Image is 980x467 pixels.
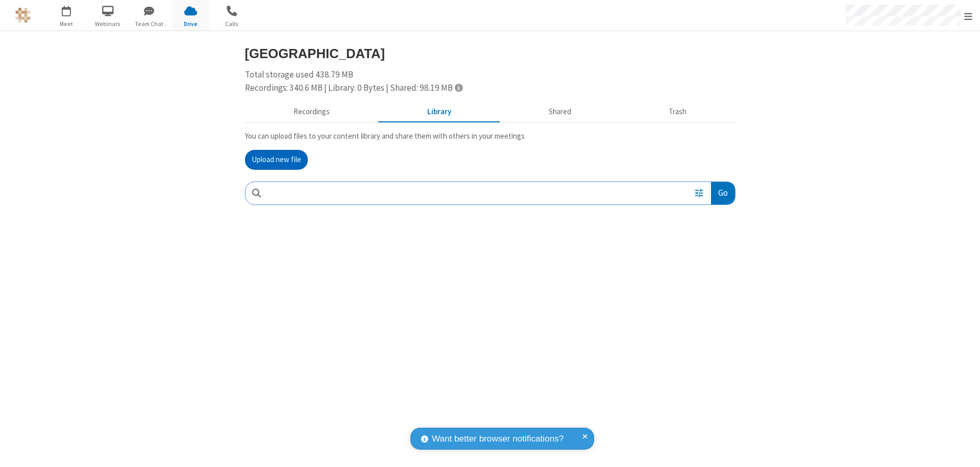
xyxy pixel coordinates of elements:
[245,102,379,122] button: Recorded meetings
[15,8,31,23] img: QA Selenium DO NOT DELETE OR CHANGE
[130,19,168,29] span: Team Chat
[379,102,500,122] button: Content library
[711,182,734,205] button: Go
[89,19,127,29] span: Webinars
[245,82,736,95] div: Recordings: 340.6 MB | Library: 0 Bytes | Shared: 98.19 MB
[245,131,736,142] p: You can upload files to your content library and share them with others in your meetings
[213,19,251,29] span: Calls
[47,19,86,29] span: Meet
[455,83,462,92] span: Totals displayed include files that have been moved to the trash.
[620,102,736,122] button: Trash
[432,432,563,446] span: Want better browser notifications?
[954,440,972,460] iframe: Chat
[245,46,736,61] h3: [GEOGRAPHIC_DATA]
[245,68,736,94] div: Total storage used 438.79 MB
[171,19,210,29] span: Drive
[245,150,308,170] button: Upload new file
[500,102,620,122] button: Shared during meetings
